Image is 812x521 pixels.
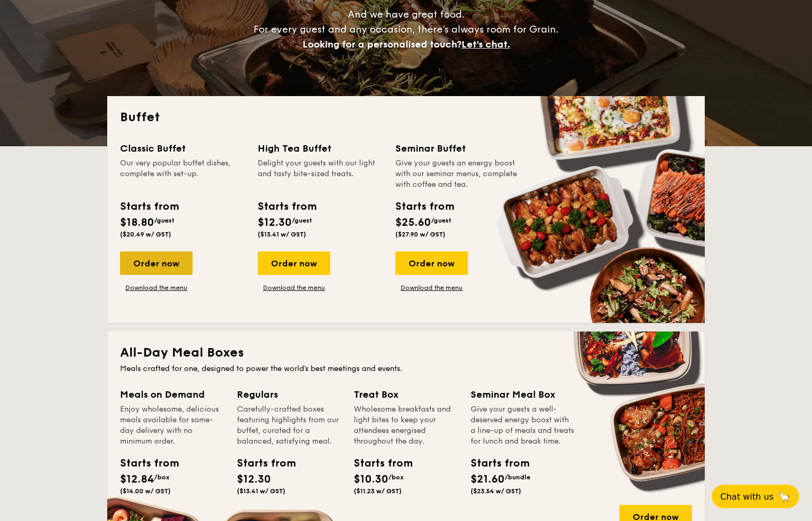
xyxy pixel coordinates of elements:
div: Seminar Buffet [395,141,520,156]
span: ($20.49 w/ GST) [120,231,171,238]
span: $12.30 [258,216,292,229]
div: Delight your guests with our light and tasty bite-sized treats. [258,158,383,190]
a: Download the menu [395,283,468,292]
div: Seminar Meal Box [471,387,575,402]
span: Let's chat. [461,38,510,50]
h2: Buffet [120,109,692,126]
div: Give your guests a well-deserved energy boost with a line-up of meals and treats for lunch and br... [471,404,575,447]
div: Meals on Demand [120,387,224,402]
span: $12.84 [120,473,154,486]
span: /guest [154,217,174,224]
div: Treat Box [354,387,458,402]
span: $12.30 [237,473,271,486]
div: Order now [258,251,330,275]
span: ($11.23 w/ GST) [354,487,402,495]
a: Download the menu [258,283,330,292]
div: Classic Buffet [120,141,245,156]
div: Give your guests an energy boost with our seminar menus, complete with coffee and tea. [395,158,520,190]
span: 🦙 [778,491,791,503]
div: High Tea Buffet [258,141,383,156]
span: ($14.00 w/ GST) [120,487,171,495]
button: Chat with us🦙 [712,485,799,508]
span: Chat with us [720,492,774,502]
div: Meals crafted for one, designed to power the world's best meetings and events. [120,364,692,374]
h2: All-Day Meal Boxes [120,344,692,361]
div: Starts from [237,455,285,471]
div: Carefully-crafted boxes featuring highlights from our buffet, curated for a balanced, satisfying ... [237,404,341,447]
span: $18.80 [120,216,154,229]
div: Regulars [237,387,341,402]
span: /guest [431,217,451,224]
div: Starts from [120,199,178,215]
span: Looking for a personalised touch? [302,38,461,50]
span: /guest [292,217,312,224]
span: /box [154,473,170,481]
span: ($27.90 w/ GST) [395,231,445,238]
span: And we have great food. For every guest and any occasion, there’s always room for Grain. [253,9,559,50]
div: Our very popular buffet dishes, complete with set-up. [120,158,245,190]
div: Starts from [120,455,168,471]
div: Starts from [258,199,316,215]
span: /box [388,473,404,481]
div: Order now [395,251,468,275]
span: $21.60 [471,473,505,486]
div: Order now [120,251,193,275]
span: ($13.41 w/ GST) [237,487,285,495]
span: $10.30 [354,473,388,486]
div: Wholesome breakfasts and light bites to keep your attendees energised throughout the day. [354,404,458,447]
div: Starts from [354,455,402,471]
span: ($23.54 w/ GST) [471,487,521,495]
span: ($13.41 w/ GST) [258,231,306,238]
div: Starts from [395,199,453,215]
div: Starts from [471,455,519,471]
a: Download the menu [120,283,193,292]
span: /bundle [505,473,530,481]
span: $25.60 [395,216,431,229]
div: Enjoy wholesome, delicious meals available for same-day delivery with no minimum order. [120,404,224,447]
